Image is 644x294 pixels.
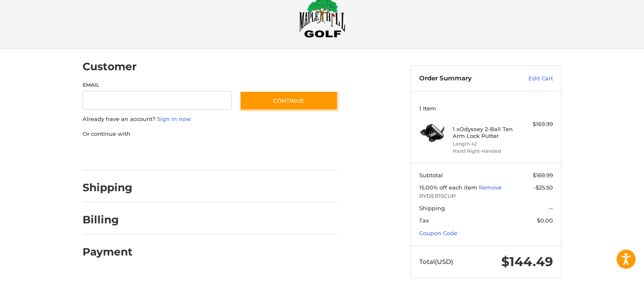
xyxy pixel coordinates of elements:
[83,181,133,194] h2: Shipping
[419,74,510,83] h3: Order Summary
[549,205,553,212] span: --
[479,184,502,191] a: Remove
[83,245,133,258] h2: Payment
[453,126,517,140] h4: 1 x Odyssey 2-Ball Ten Arm Lock Putter
[157,115,191,122] a: Sign in now
[419,192,553,201] span: RYDER15CUP
[533,172,553,179] span: $169.99
[419,205,445,212] span: Shipping
[83,60,137,73] h2: Customer
[83,115,338,124] p: Already have an account?
[501,254,553,269] span: $144.49
[453,148,517,155] li: Hand Right-Handed
[240,91,338,110] button: Continue
[419,217,429,224] span: Tax
[83,130,338,138] p: Or continue with
[533,184,553,191] span: -$25.50
[510,74,553,83] a: Edit Cart
[419,184,479,191] span: 15.00% off each item
[537,217,553,224] span: $0.00
[83,81,232,89] label: Email
[453,140,517,148] li: Length 42
[520,120,553,129] div: $169.99
[419,258,453,266] span: Total (USD)
[419,172,443,179] span: Subtotal
[419,230,457,236] a: Coupon Code
[80,146,144,162] iframe: PayPal-paypal
[83,213,132,226] h2: Billing
[419,105,553,112] h3: 1 Item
